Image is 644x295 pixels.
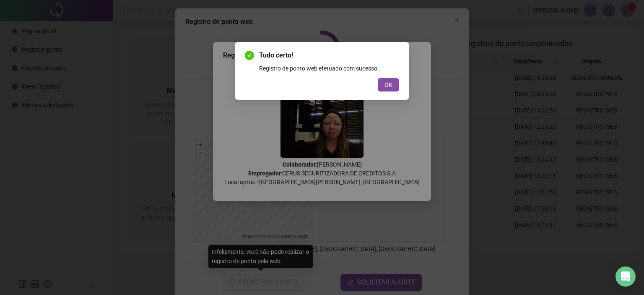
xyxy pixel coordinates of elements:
[259,50,399,60] span: Tudo certo!
[615,266,636,287] div: Open Intercom Messenger
[384,80,392,89] span: OK
[245,51,254,60] span: check-circle
[378,78,399,91] button: OK
[259,64,399,73] div: Registro de ponto web efetuado com sucesso.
